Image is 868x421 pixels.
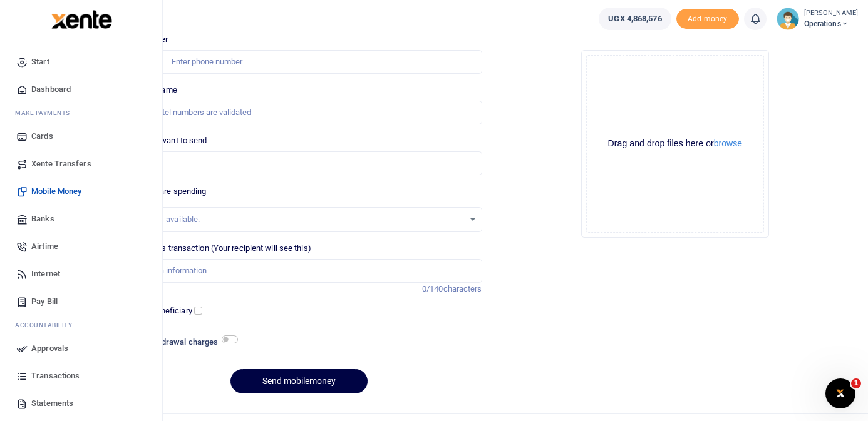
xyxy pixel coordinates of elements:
button: browse [714,139,742,148]
span: Banks [31,213,54,225]
span: 1 [851,378,861,388]
span: ake Payments [21,108,70,118]
label: Memo for this transaction (Your recipient will see this) [116,242,311,255]
li: M [10,103,152,123]
li: Toup your wallet [676,9,739,29]
span: Start [31,56,49,68]
span: 0/140 [422,284,443,293]
a: Approvals [10,335,152,362]
span: Dashboard [31,83,71,96]
span: Statements [31,397,73,410]
li: Ac [10,315,152,335]
a: Transactions [10,362,152,390]
span: Internet [31,268,60,280]
span: characters [443,284,482,293]
iframe: Intercom live chat [825,378,855,408]
a: Pay Bill [10,288,152,315]
span: Approvals [31,342,68,355]
span: Pay Bill [31,295,58,308]
span: Mobile Money [31,185,81,198]
div: Drag and drop files here or [587,138,763,150]
a: profile-user [PERSON_NAME] Operations [777,8,858,30]
span: UGX 4,868,576 [608,13,661,25]
span: Add money [676,9,739,29]
li: Wallet ballance [594,8,676,30]
img: profile-user [777,8,799,30]
a: Cards [10,123,152,150]
a: Dashboard [10,76,152,103]
a: Banks [10,205,152,233]
a: Xente Transfers [10,150,152,178]
a: Statements [10,390,152,417]
a: logo-small logo-large logo-large [50,14,112,23]
a: Start [10,48,152,76]
h6: Include withdrawal charges [118,337,232,347]
span: Transactions [31,370,80,382]
span: Xente Transfers [31,158,91,170]
input: Enter phone number [116,50,482,74]
span: Operations [804,18,858,29]
small: [PERSON_NAME] [804,8,858,19]
input: Enter extra information [116,259,482,283]
div: No options available. [125,213,463,226]
a: Airtime [10,233,152,260]
a: Mobile Money [10,178,152,205]
a: UGX 4,868,576 [599,8,671,30]
div: File Uploader [581,50,769,238]
a: Add money [676,13,739,23]
span: Airtime [31,240,58,253]
input: MTN & Airtel numbers are validated [116,101,482,124]
a: Internet [10,260,152,288]
input: UGX [116,151,482,175]
button: Send mobilemoney [230,369,368,393]
img: logo-large [51,10,112,29]
span: countability [24,320,72,330]
span: Cards [31,130,53,143]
